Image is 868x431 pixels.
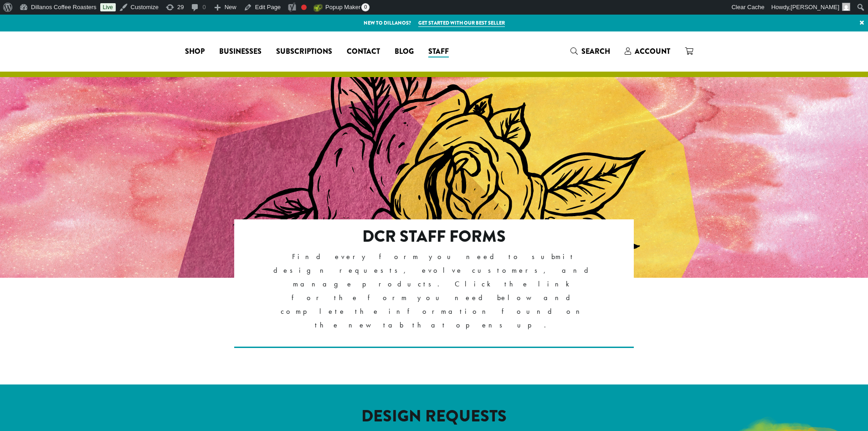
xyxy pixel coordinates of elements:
[581,46,610,57] span: Search
[428,46,449,57] span: Staff
[276,46,332,57] span: Subscriptions
[273,227,595,246] h2: DCR Staff Forms
[395,46,414,57] span: Blog
[421,44,456,59] a: Staff
[219,46,262,57] span: Businesses
[563,44,617,59] a: Search
[175,406,694,426] h2: DESIGN REQUESTS
[347,46,380,57] span: Contact
[273,250,595,332] p: Find every form you need to submit design requests, evolve customers, and manage products. Click ...
[791,4,839,10] span: [PERSON_NAME]
[635,46,670,57] span: Account
[418,19,505,27] a: Get started with our best seller
[301,5,307,10] div: Focus keyphrase not set
[856,15,868,31] a: ×
[361,3,370,11] span: 0
[178,44,212,59] a: Shop
[100,3,116,11] a: Live
[185,46,205,57] span: Shop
